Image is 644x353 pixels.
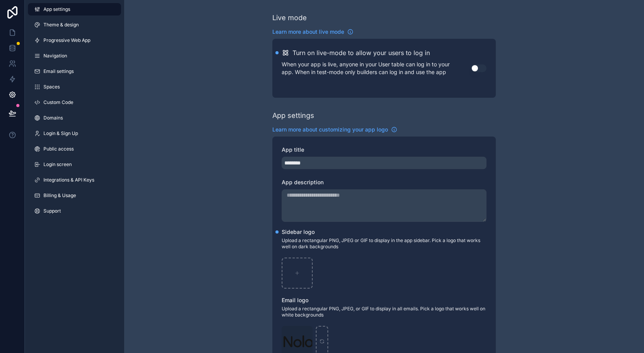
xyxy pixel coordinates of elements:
a: Login & Sign Up [28,127,121,140]
a: Learn more about live mode [272,28,353,36]
a: Spaces [28,81,121,93]
span: App description [282,179,324,185]
a: Login screen [28,158,121,171]
a: Learn more about customizing your app logo [272,126,397,133]
span: Upload a rectangular PNG, JPEG or GIF to display in the app sidebar. Pick a logo that works well ... [282,237,486,250]
a: Progressive Web App [28,34,121,47]
h2: Turn on live-mode to allow your users to log in [293,48,430,57]
span: Integrations & API Keys [43,177,94,183]
a: Navigation [28,50,121,62]
span: Email logo [282,297,308,303]
span: Progressive Web App [43,37,90,43]
span: Learn more about customizing your app logo [272,126,388,133]
span: Login & Sign Up [43,130,78,137]
a: Public access [28,143,121,155]
span: Email settings [43,68,74,74]
span: Custom Code [43,99,73,106]
div: App settings [272,110,314,121]
a: Email settings [28,65,121,78]
span: Public access [43,146,74,152]
span: Upload a rectangular PNG, JPEG, or GIF to display in all emails. Pick a logo that works well on w... [282,306,486,318]
span: App title [282,146,304,153]
span: Domains [43,115,63,121]
span: Learn more about live mode [272,28,344,36]
a: Domains [28,112,121,124]
span: Login screen [43,161,72,168]
p: When your app is live, anyone in your User table can log in to your app. When in test-mode only b... [282,61,471,76]
span: App settings [43,6,70,12]
span: Support [43,208,61,214]
a: Billing & Usage [28,189,121,202]
a: Theme & design [28,19,121,31]
a: Custom Code [28,96,121,109]
div: Live mode [272,12,307,23]
span: Theme & design [43,22,79,28]
a: Support [28,205,121,217]
span: Billing & Usage [43,192,76,199]
span: Sidebar logo [282,228,315,235]
a: App settings [28,3,121,16]
span: Spaces [43,84,60,90]
span: Navigation [43,53,67,59]
a: Integrations & API Keys [28,174,121,186]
